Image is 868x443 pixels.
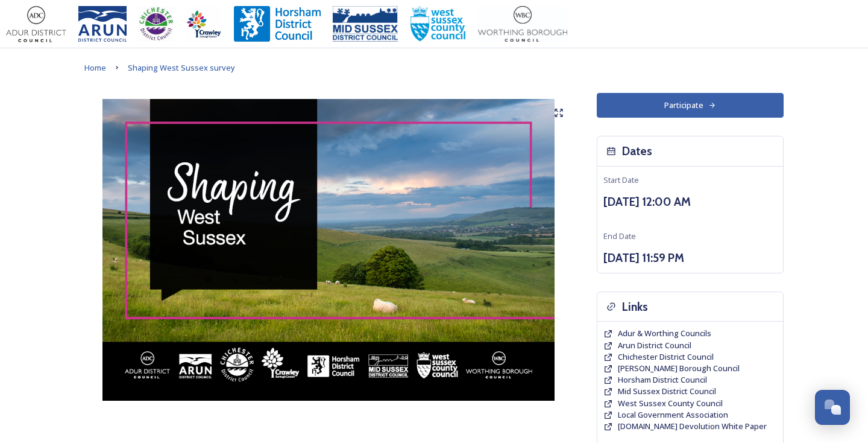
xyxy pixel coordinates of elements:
button: Open Chat [815,390,850,425]
span: Chichester District Council [618,351,714,362]
span: Horsham District Council [618,374,707,385]
img: CDC%20Logo%20-%20you%20may%20have%20a%20better%20version.jpg [139,6,174,42]
span: Arun District Council [618,340,691,351]
h3: Dates [622,142,652,160]
span: Shaping West Sussex survey [128,62,235,73]
button: Participate [597,93,784,118]
img: 150ppimsdc%20logo%20blue.png [333,6,398,42]
span: Adur & Worthing Councils [618,328,711,339]
a: [PERSON_NAME] Borough Council [618,363,740,374]
span: [DOMAIN_NAME] Devolution White Paper [618,421,767,432]
a: Mid Sussex District Council [618,386,716,397]
a: [DOMAIN_NAME] Devolution White Paper [618,421,767,432]
a: Chichester District Council [618,351,714,363]
h3: Links [622,298,648,316]
h3: [DATE] 11:59 PM [603,249,777,267]
img: Horsham%20DC%20Logo.jpg [234,6,321,42]
span: Home [84,62,106,73]
span: West Sussex County Council [618,398,723,409]
img: WSCCPos-Spot-25mm.jpg [410,6,467,42]
h3: [DATE] 12:00 AM [603,193,777,211]
span: End Date [603,231,636,241]
span: [PERSON_NAME] Borough Council [618,363,740,374]
a: Home [84,60,106,75]
img: Worthing_Adur%20%281%29.jpg [478,6,567,42]
a: Horsham District Council [618,374,707,386]
a: Local Government Association [618,409,728,421]
span: Start Date [603,174,639,185]
img: Arun%20District%20Council%20logo%20blue%20CMYK.jpg [78,6,127,42]
img: Adur%20logo%20%281%29.jpeg [6,6,66,42]
a: Arun District Council [618,340,691,351]
a: Adur & Worthing Councils [618,328,711,339]
a: West Sussex County Council [618,398,723,409]
img: Crawley%20BC%20logo.jpg [186,6,222,42]
a: Shaping West Sussex survey [128,60,235,75]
